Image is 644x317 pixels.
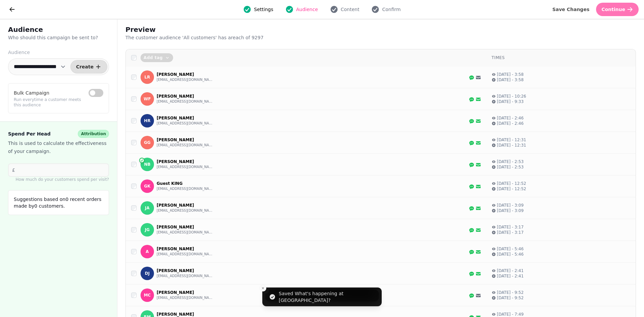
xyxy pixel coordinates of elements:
[497,312,524,317] p: [DATE] - 7:49
[382,6,400,13] span: Confirm
[144,118,150,123] span: hr
[14,196,103,209] p: Suggestions based on 0 recent orders made by 0 customers.
[497,181,526,186] p: [DATE] - 12:52
[78,130,109,138] div: Attribution
[8,139,109,155] p: This is used to calculate the effectiveness of your campaign.
[157,246,214,252] p: [PERSON_NAME]
[145,271,150,276] span: dj
[8,49,109,56] label: Audience
[8,177,109,182] p: How much do your customers spend per visit?
[497,115,524,121] p: [DATE] - 2:46
[144,293,151,298] span: MC
[157,99,214,104] button: [EMAIL_ADDRESS][DOMAIN_NAME]
[14,89,49,97] label: Bulk Campaign
[279,290,379,304] div: Saved What's happening at [GEOGRAPHIC_DATA]?
[144,97,151,101] span: WF
[157,181,214,186] p: Guest KING
[70,60,107,73] button: Create
[144,56,163,60] span: Add tag
[157,312,214,317] p: [PERSON_NAME]
[492,55,630,60] div: Times
[157,273,214,279] button: [EMAIL_ADDRESS][DOMAIN_NAME]
[157,159,214,164] p: [PERSON_NAME]
[144,140,151,145] span: GG
[296,6,318,13] span: Audience
[76,64,94,69] span: Create
[157,164,214,170] button: [EMAIL_ADDRESS][DOMAIN_NAME]
[125,34,297,41] p: The customer audience ' All customers ' has a reach of 9297
[596,3,639,16] button: Continue
[157,203,214,208] p: [PERSON_NAME]
[497,208,524,213] p: [DATE] - 3:09
[497,268,524,273] p: [DATE] - 2:41
[157,94,214,99] p: [PERSON_NAME]
[497,252,524,257] p: [DATE] - 5:46
[141,53,173,62] button: Add tag
[157,252,214,257] button: [EMAIL_ADDRESS][DOMAIN_NAME]
[14,97,103,108] p: Run everytime a customer meets this audience
[497,186,526,192] p: [DATE] - 12:52
[497,203,524,208] p: [DATE] - 3:09
[157,186,214,192] button: [EMAIL_ADDRESS][DOMAIN_NAME]
[497,290,524,295] p: [DATE] - 9:52
[497,246,524,252] p: [DATE] - 5:46
[157,295,214,301] button: [EMAIL_ADDRESS][DOMAIN_NAME]
[157,143,214,148] button: [EMAIL_ADDRESS][DOMAIN_NAME]
[157,72,214,77] p: [PERSON_NAME]
[8,34,109,41] p: Who should this campaign be sent to?
[341,6,360,13] span: Content
[497,94,526,99] p: [DATE] - 10:26
[157,115,214,121] p: [PERSON_NAME]
[145,227,150,232] span: JG
[497,295,524,301] p: [DATE] - 9:52
[5,3,19,16] button: go back
[497,164,524,170] p: [DATE] - 2:53
[8,130,51,138] span: Spend Per Head
[157,77,214,83] button: [EMAIL_ADDRESS][DOMAIN_NAME]
[157,137,214,143] p: [PERSON_NAME]
[157,230,214,235] button: [EMAIL_ADDRESS][DOMAIN_NAME]
[497,230,524,235] p: [DATE] - 3:17
[497,99,524,104] p: [DATE] - 9:33
[497,77,524,83] p: [DATE] - 3:58
[497,143,526,148] p: [DATE] - 12:31
[260,285,266,292] button: Close toast
[144,162,150,167] span: nb
[157,121,214,126] button: [EMAIL_ADDRESS][DOMAIN_NAME]
[254,6,273,13] span: Settings
[552,7,590,12] span: Save Changes
[497,121,524,126] p: [DATE] - 2:46
[8,25,109,34] h2: Audience
[547,3,595,16] button: Save Changes
[157,268,214,273] p: [PERSON_NAME]
[145,75,150,80] span: lr
[497,72,524,77] p: [DATE] - 3:58
[497,137,526,143] p: [DATE] - 12:31
[146,249,149,254] span: A
[497,273,524,279] p: [DATE] - 2:41
[497,159,524,164] p: [DATE] - 2:53
[497,224,524,230] p: [DATE] - 3:17
[125,25,254,34] h2: Preview
[157,224,214,230] p: [PERSON_NAME]
[157,208,214,213] button: [EMAIL_ADDRESS][DOMAIN_NAME]
[601,7,625,12] span: Continue
[145,206,150,210] span: ja
[144,184,150,189] span: GK
[157,290,214,295] p: [PERSON_NAME]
